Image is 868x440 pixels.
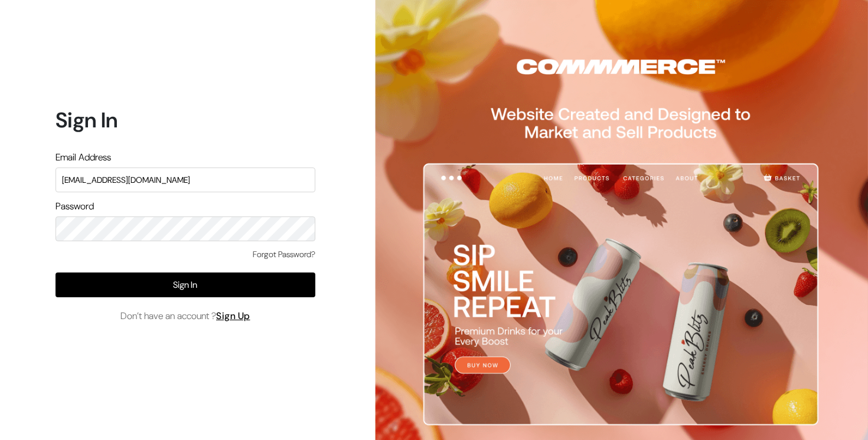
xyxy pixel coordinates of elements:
label: Password [56,199,94,214]
h1: Sign In [56,107,315,133]
a: Sign Up [216,310,250,322]
a: Forgot Password? [253,248,315,261]
button: Sign In [56,272,315,297]
span: Don’t have an account ? [120,309,250,323]
label: Email Address [56,150,111,165]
